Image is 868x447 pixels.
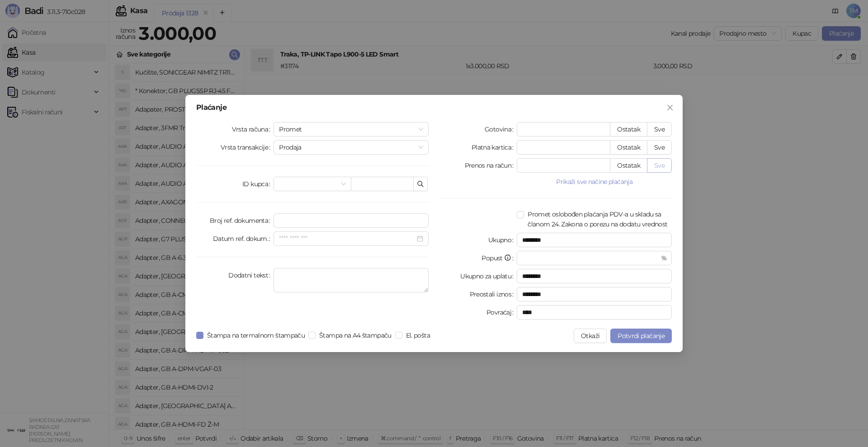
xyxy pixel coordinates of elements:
button: Sve [647,158,672,173]
button: Sve [647,140,672,155]
label: Gotovina [485,122,517,136]
input: Broj ref. dokumenta [274,213,429,228]
button: Ostatak [610,122,647,136]
span: Promet oslobođen plaćanja PDV-a u skladu sa članom 24. Zakona o porezu na dodatu vrednost [524,209,672,229]
button: Ostatak [610,140,647,155]
label: Broj ref. dokumenta [210,213,274,228]
label: Dodatni tekst [228,268,274,282]
label: Vrsta računa [232,122,274,136]
span: El. pošta [402,330,434,340]
label: Vrsta transakcije [221,140,274,155]
textarea: Dodatni tekst [274,268,429,292]
label: Ukupno [488,233,517,247]
label: Preostali iznos [470,287,517,301]
button: Ostatak [610,158,647,173]
button: Close [663,100,677,115]
span: Potvrdi plaćanje [618,332,665,340]
span: Promet [279,122,423,136]
button: Prikaži sve načine plaćanja [517,176,672,187]
span: close [666,104,674,111]
button: Otkaži [574,329,607,343]
label: ID kupca [242,177,274,191]
button: Sve [647,122,672,136]
label: Prenos na račun [465,158,517,173]
input: Datum ref. dokum. [279,234,415,244]
span: Štampa na termalnom štampaču [203,330,308,340]
button: Potvrdi plaćanje [610,329,672,343]
label: Datum ref. dokum. [213,231,274,246]
label: Platna kartica [472,140,517,155]
span: Zatvori [663,104,677,111]
span: Prodaja [279,141,423,154]
label: Popust [481,251,517,265]
span: Štampa na A4 štampaču [316,330,395,340]
label: Ukupno za uplatu [460,269,517,283]
label: Povraćaj [486,305,517,320]
div: Plaćanje [196,104,672,111]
